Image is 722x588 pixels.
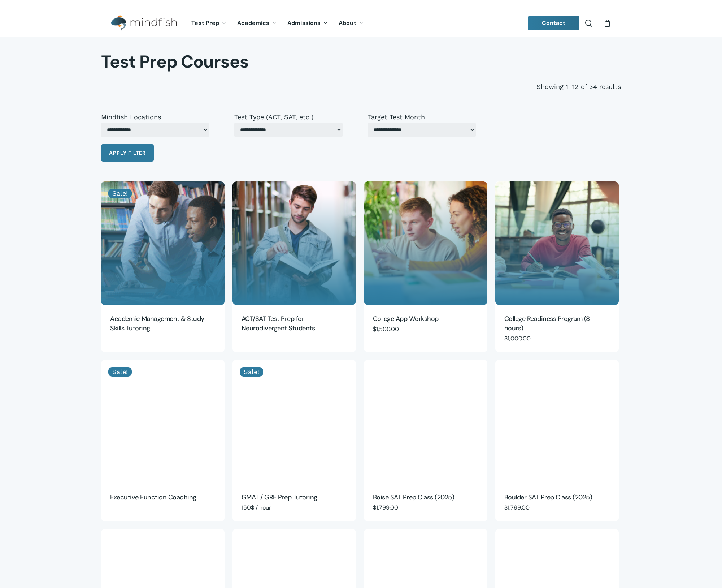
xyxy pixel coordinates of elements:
a: Admissions [282,20,333,26]
span: $ [373,325,376,333]
button: Apply filter [101,144,154,162]
img: Teacher working with male teenage pupil at computer [101,181,225,305]
bdi: 1,000.00 [504,335,531,342]
span: $ [504,335,508,342]
span: Sale! [108,189,132,198]
bdi: 1,799.00 [373,504,398,511]
h1: Test Prep Courses [101,51,621,72]
a: Boulder SAT Prep Class (2025) [504,493,610,503]
a: College Readiness Program (8 hours) [495,181,619,305]
span: Admissions [287,19,321,27]
img: College Readiness [495,181,619,305]
a: Academics [232,20,282,26]
p: Showing 1–12 of 34 results [536,80,621,94]
a: College Readiness Program (8 hours) [504,314,610,334]
a: Cart [603,19,611,27]
span: Test Prep [191,19,219,27]
a: ACT/SAT Test Prep for Neurodivergent Students [232,181,356,305]
a: Boise SAT Prep Class (2025) [373,493,478,503]
span: About [339,19,356,27]
img: Neurodivergent [232,181,356,305]
a: Academic Management & Study Skills Tutoring [110,314,216,334]
span: 150$ / hour [242,504,271,511]
a: Boulder SAT Prep Class (2025) [495,360,619,484]
a: Test Prep [186,20,232,26]
header: Main Menu [101,10,621,37]
label: Mindfish Locations [101,113,209,121]
a: About [333,20,369,26]
span: $ [504,504,508,511]
img: College Essay Bootcamp [364,181,487,305]
a: College App Workshop [373,314,478,324]
a: Executive Function Coaching [110,493,216,503]
a: Executive Function Coaching [101,360,225,484]
span: Sale! [240,367,263,377]
a: Contact [528,16,580,30]
span: Contact [542,19,566,27]
span: $ [373,504,376,511]
a: Boise SAT Prep Class (2025) [364,360,487,484]
span: Sale! [108,367,132,377]
nav: Main Menu [186,10,369,37]
a: GMAT / GRE Prep Tutoring [232,360,356,484]
span: Academics [237,19,269,27]
a: GMAT / GRE Prep Tutoring [242,493,347,503]
bdi: 1,500.00 [373,325,399,333]
label: Test Type (ACT, SAT, etc.) [234,113,342,121]
label: Target Test Month [368,113,476,121]
bdi: 1,799.00 [504,504,530,511]
a: ACT/SAT Test Prep for Neurodivergent Students [242,314,347,334]
a: College App Workshop [364,181,487,305]
a: Academic Management & Study Skills Tutoring [101,181,225,305]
